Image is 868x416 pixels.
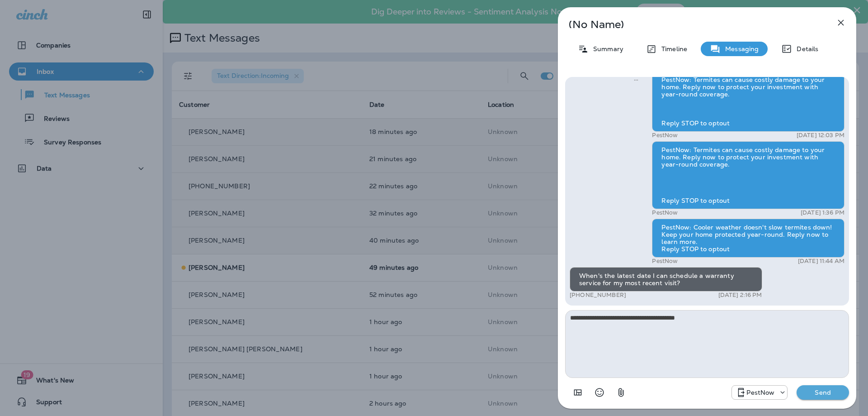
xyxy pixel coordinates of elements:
[797,385,849,400] button: Send
[569,383,587,402] button: Add in a premade template
[590,383,609,402] button: Select an emoji
[652,219,844,258] div: PestNow: Cooler weather doesn't slow termites down! Keep your home protected year-round. Reply no...
[801,209,844,216] p: [DATE] 1:36 PM
[652,71,844,132] div: PestNow: Termites can cause costly damage to your home. Reply now to protect your investment with...
[634,75,638,83] span: Sent
[652,132,678,139] p: PestNow
[798,258,844,265] p: [DATE] 11:44 AM
[721,45,759,53] p: Messaging
[570,292,626,299] p: [PHONE_NUMBER]
[718,292,762,299] p: [DATE] 2:16 PM
[804,388,842,397] p: Send
[657,45,687,53] p: Timeline
[797,132,844,139] p: [DATE] 12:03 PM
[652,258,678,265] p: PestNow
[792,45,818,53] p: Details
[589,45,623,53] p: Summary
[746,389,774,396] p: PestNow
[570,267,762,292] div: When's the latest date I can schedule a warranty service for my most recent visit?
[652,209,678,216] p: PestNow
[569,21,816,28] p: (No Name)
[652,141,844,209] div: PestNow: Termites can cause costly damage to your home. Reply now to protect your investment with...
[732,387,787,398] div: +1 (703) 691-5149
